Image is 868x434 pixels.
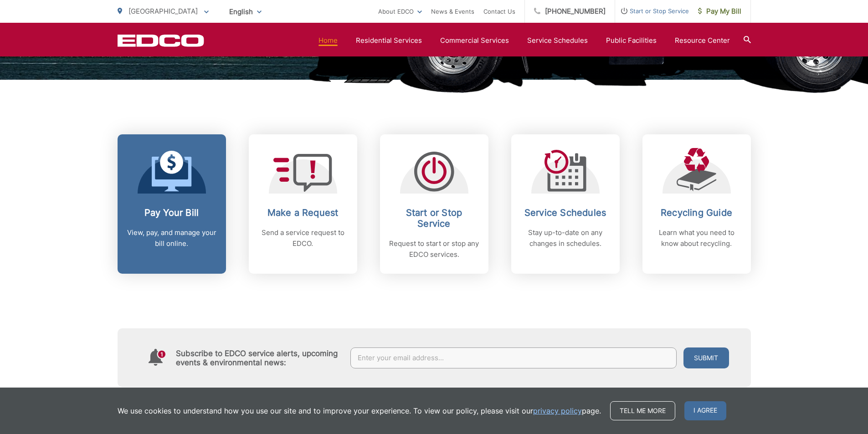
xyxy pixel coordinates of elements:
a: Tell me more [610,401,675,420]
p: Learn what you need to know about recycling. [652,227,742,249]
span: I agree [684,401,726,420]
a: Contact Us [483,6,515,17]
a: Resource Center [675,35,730,46]
h4: Subscribe to EDCO service alerts, upcoming events & environmental news: [176,349,342,367]
button: Submit [683,347,729,368]
a: Service Schedules Stay up-to-date on any changes in schedules. [511,134,620,274]
a: privacy policy [533,405,582,416]
a: About EDCO [378,6,422,17]
span: Pay My Bill [698,6,741,17]
a: EDCD logo. Return to the homepage. [118,34,204,47]
a: Public Facilities [606,35,657,46]
a: News & Events [431,6,474,17]
h2: Service Schedules [520,207,611,218]
p: Send a service request to EDCO. [258,227,348,249]
h2: Start or Stop Service [389,207,479,229]
p: View, pay, and manage your bill online. [127,227,217,249]
span: [GEOGRAPHIC_DATA] [128,7,198,15]
a: Commercial Services [440,35,509,46]
h2: Make a Request [258,207,348,218]
span: English [222,4,268,20]
input: Enter your email address... [350,347,677,368]
p: We use cookies to understand how you use our site and to improve your experience. To view our pol... [118,405,601,416]
h2: Pay Your Bill [127,207,217,218]
a: Home [318,35,338,46]
a: Service Schedules [527,35,588,46]
h2: Recycling Guide [652,207,742,218]
a: Pay Your Bill View, pay, and manage your bill online. [118,134,226,274]
a: Make a Request Send a service request to EDCO. [249,134,357,274]
p: Stay up-to-date on any changes in schedules. [520,227,611,249]
a: Recycling Guide Learn what you need to know about recycling. [642,134,751,274]
a: Residential Services [356,35,422,46]
p: Request to start or stop any EDCO services. [389,238,479,260]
